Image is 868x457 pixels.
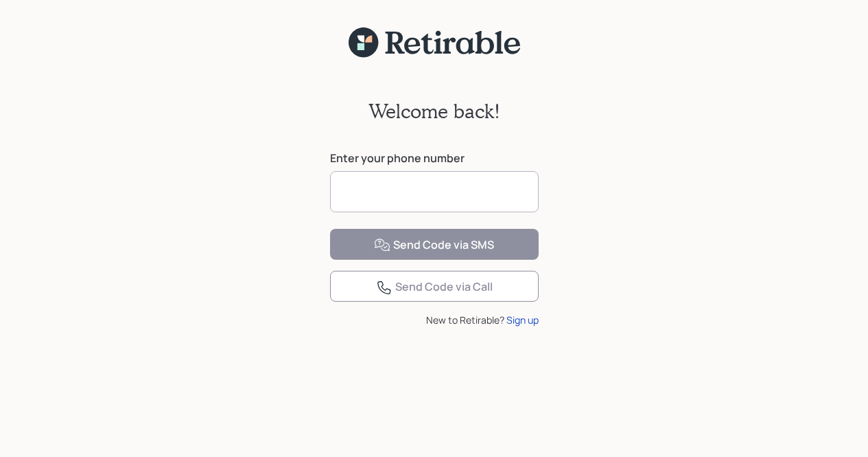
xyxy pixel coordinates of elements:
[368,100,500,123] h2: Welcome back!
[376,279,493,296] div: Send Code via Call
[506,313,539,327] div: Sign up
[374,237,494,254] div: Send Code via SMS
[330,229,539,260] button: Send Code via SMS
[330,313,539,327] div: New to Retirable?
[330,151,539,166] label: Enter your phone number
[330,271,539,302] button: Send Code via Call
